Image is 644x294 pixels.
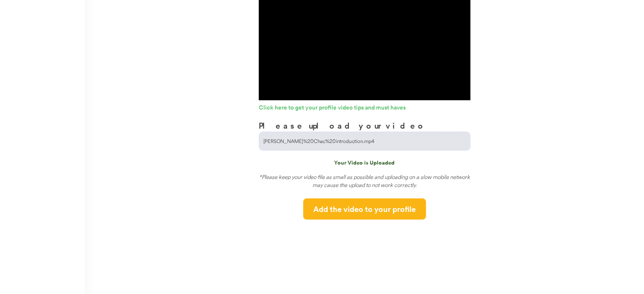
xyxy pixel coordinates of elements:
a: Click here to get your profile video tips and must haves [259,104,470,113]
div: Your Video is Uploaded [259,159,470,167]
h3: Please upload your video [259,119,426,132]
button: Add the video to your profile [303,198,426,220]
div: *Please keep your video file as small as possible and uploading on a slow mobile network may caus... [259,173,470,192]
